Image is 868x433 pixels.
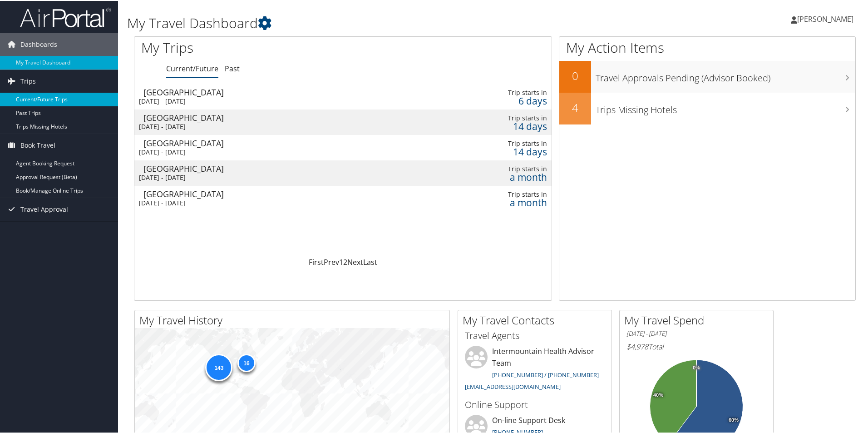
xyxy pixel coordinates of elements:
[460,345,609,393] li: Intermountain Health Advisor Team
[465,398,605,410] h3: Online Support
[626,341,648,351] span: $4,978
[559,92,855,124] a: 4Trips Missing Hotels
[143,87,399,95] div: [GEOGRAPHIC_DATA]
[791,5,863,32] a: [PERSON_NAME]
[797,13,853,23] span: [PERSON_NAME]
[559,67,591,83] h2: 0
[324,256,339,266] a: Prev
[453,113,547,121] div: Trip starts in
[339,256,343,266] a: 1
[127,13,617,32] h1: My Travel Dashboard
[143,189,399,197] div: [GEOGRAPHIC_DATA]
[626,341,766,351] h6: Total
[141,37,371,56] h1: My Trips
[653,392,663,397] tspan: 40%
[596,98,855,115] h3: Trips Missing Hotels
[143,164,399,172] div: [GEOGRAPHIC_DATA]
[139,312,449,327] h2: My Travel History
[309,256,324,266] a: First
[453,121,547,129] div: 14 days
[465,382,561,390] a: [EMAIL_ADDRESS][DOMAIN_NAME]
[139,96,395,105] div: [DATE] - [DATE]
[205,353,232,380] div: 143
[453,139,547,147] div: Trip starts in
[166,63,218,73] a: Current/Future
[492,370,599,378] a: [PHONE_NUMBER] / [PHONE_NUMBER]
[729,417,739,422] tspan: 60%
[559,60,855,92] a: 0Travel Approvals Pending (Advisor Booked)
[20,69,36,92] span: Trips
[347,256,363,266] a: Next
[624,312,773,327] h2: My Travel Spend
[453,88,547,96] div: Trip starts in
[20,32,57,55] span: Dashboards
[596,66,855,84] h3: Travel Approvals Pending (Advisor Booked)
[453,147,547,155] div: 14 days
[139,122,395,130] div: [DATE] - [DATE]
[453,189,547,198] div: Trip starts in
[139,173,395,181] div: [DATE] - [DATE]
[559,37,855,56] h1: My Action Items
[225,63,240,73] a: Past
[363,256,377,266] a: Last
[20,197,68,220] span: Travel Approval
[626,328,766,337] h6: [DATE] - [DATE]
[453,96,547,104] div: 6 days
[465,328,605,341] h3: Travel Agents
[20,133,55,156] span: Book Travel
[139,147,395,155] div: [DATE] - [DATE]
[237,353,256,371] div: 16
[453,164,547,172] div: Trip starts in
[453,198,547,206] div: a month
[343,256,347,266] a: 2
[453,172,547,180] div: a month
[143,113,399,121] div: [GEOGRAPHIC_DATA]
[463,312,612,327] h2: My Travel Contacts
[143,138,399,146] div: [GEOGRAPHIC_DATA]
[139,198,395,206] div: [DATE] - [DATE]
[20,6,111,27] img: airportal-logo.png
[693,364,700,370] tspan: 0%
[559,99,591,114] h2: 4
